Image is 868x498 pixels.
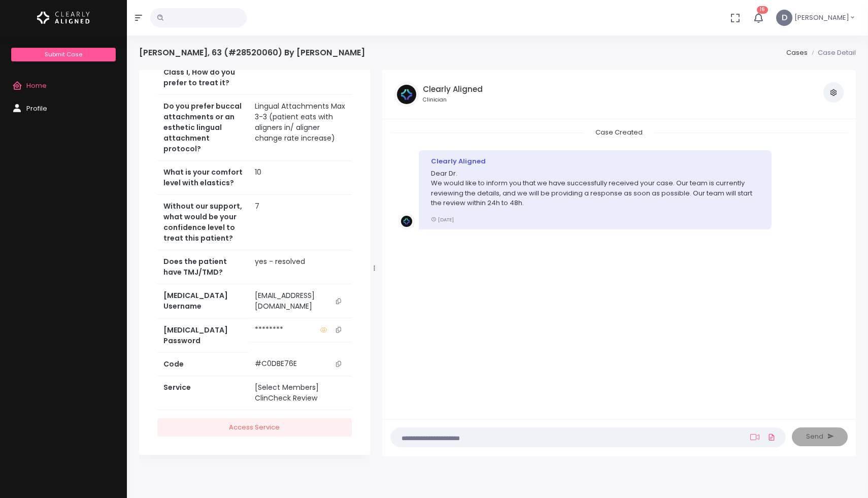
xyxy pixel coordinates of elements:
[139,70,370,468] div: scrollable content
[583,124,655,140] span: Case Created
[794,13,849,23] span: [PERSON_NAME]
[157,161,249,195] th: What is your comfort level with elastics?
[423,85,483,94] h5: Clearly Aligned
[249,50,351,95] td: N/A - Not fixing to Class 1
[431,169,759,208] p: Dear Dr. We would like to inform you that we have successfully received your case. Our team is cu...
[37,7,90,28] img: Logo Horizontal
[757,6,768,14] span: 16
[157,376,249,410] th: Service
[11,48,115,61] a: Submit Case
[431,156,759,167] div: Clearly Aligned
[390,127,848,408] div: scrollable content
[255,382,345,404] div: [Select Members] ClinCheck Review
[748,433,761,441] a: Add Loom Video
[423,96,483,104] small: Clinician
[157,95,249,161] th: Do you prefer buccal attachments or an esthetic lingual attachment protocol?
[26,104,47,113] span: Profile
[765,428,778,446] a: Add Files
[139,48,365,57] h4: [PERSON_NAME], 63 (#28520060) By [PERSON_NAME]
[157,318,249,352] th: [MEDICAL_DATA] Password
[45,50,82,58] span: Submit Case
[157,418,352,437] a: Access Service
[249,95,351,161] td: Lingual Attachments Max 3-3 (patient eats with aligners in/ aligner change rate increase)
[249,284,351,318] td: [EMAIL_ADDRESS][DOMAIN_NAME]
[776,10,792,26] span: D
[157,195,249,250] th: Without our support, what would be your confidence level to treat this patient?
[786,48,808,57] a: Cases
[249,195,351,250] td: 7
[249,352,351,376] td: #C0DBE76E
[157,250,249,284] th: Does the patient have TMJ/TMD?
[157,284,249,319] th: [MEDICAL_DATA] Username
[249,161,351,195] td: 10
[157,50,249,95] th: If selected to fix to Class 1, How do you prefer to treat it?
[157,352,249,376] th: Code
[808,48,856,58] li: Case Detail
[26,81,47,90] span: Home
[431,216,454,223] small: [DATE]
[249,250,351,284] td: yes - resolved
